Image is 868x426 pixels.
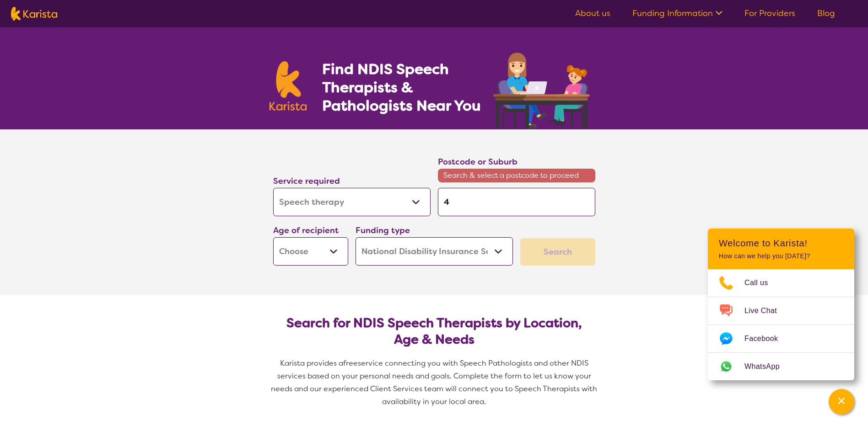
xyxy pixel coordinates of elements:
span: service connecting you with Speech Pathologists and other NDIS services based on your personal ne... [271,358,599,406]
h1: Find NDIS Speech Therapists & Pathologists Near You [322,60,491,115]
img: Karista logo [11,7,57,21]
span: Facebook [744,332,789,346]
a: For Providers [744,8,795,19]
label: Age of recipient [273,225,339,236]
div: Channel Menu [708,229,854,380]
span: free [343,358,358,368]
span: WhatsApp [744,360,791,373]
h2: Welcome to Karista! [719,238,843,249]
p: How can we help you [DATE]? [719,252,843,260]
button: Channel Menu [829,389,854,415]
label: Postcode or Suburb [438,156,518,167]
h2: Search for NDIS Speech Therapists by Location, Age & Needs [280,315,588,348]
span: Search & select a postcode to proceed [438,169,595,182]
input: Type [438,188,595,216]
img: speech-therapy [486,49,599,129]
a: About us [575,8,610,19]
label: Funding type [356,225,410,236]
img: Karista logo [270,61,307,111]
a: Blog [817,8,835,19]
a: Web link opens in a new tab. [708,353,854,380]
span: Live Chat [744,304,788,318]
label: Service required [273,176,340,186]
span: Call us [744,276,779,290]
a: Funding Information [632,8,722,19]
ul: Choose channel [708,269,854,380]
span: Karista provides a [280,358,343,368]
